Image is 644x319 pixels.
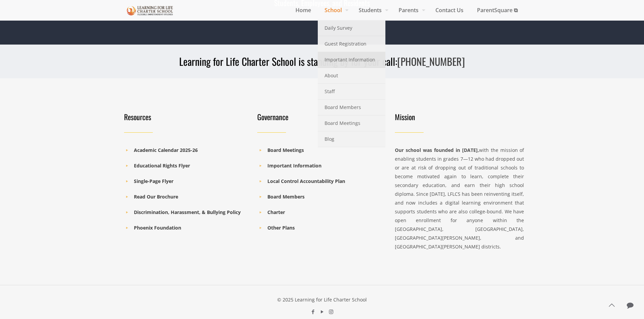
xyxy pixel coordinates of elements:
a: Board Members [267,193,305,200]
h4: Resources [124,112,249,122]
a: Important Information [267,162,321,169]
h4: Governance [257,112,383,122]
a: Board Meetings [318,115,385,131]
a: Phoenix Foundation [134,224,181,231]
h3: Learning for Life Charter School is standing by for your call: [120,55,524,68]
a: Local Control Accountability Plan [267,178,345,184]
a: Single-Page Flyer [134,178,173,184]
a: Important Information [318,52,385,68]
strong: Our school was founded in [DATE], [395,147,479,153]
a: Blog [318,131,385,147]
a: Instagram icon [328,308,335,315]
a: Daily Survey [318,20,385,36]
span: Board Members [325,103,361,112]
a: YouTube icon [318,308,326,315]
a: Back to top icon [604,298,619,312]
span: Parents [392,5,429,15]
a: Educational Rights Flyer [134,162,190,169]
ul: social menu [120,308,524,316]
span: About [325,71,338,80]
span: Guest Registration [325,39,366,48]
img: Important Information [127,5,173,17]
a: Guest Registration [318,36,385,52]
span: Students [352,5,392,15]
a: Board Members [318,100,385,115]
span: Important Information [325,55,375,64]
span: School [318,5,352,15]
span: Blog [325,135,334,143]
a: Academic Calendar 2025-26 [134,147,198,153]
div: © 2025 Learning for Life Charter School [120,295,524,304]
a: Staff [318,84,385,100]
span: Contact Us [429,5,470,15]
a: About [318,68,385,84]
a: Other Plans [267,224,295,231]
span: Daily Survey [325,24,352,32]
a: Read Our Brochure [134,193,178,200]
span: Board Meetings [325,119,360,128]
a: Board Meetings [267,147,304,153]
span: ParentSquare ⧉ [470,5,524,15]
div: with the mission of enabling students in grades 7—12 who had dropped out or are at risk of droppi... [395,146,524,251]
a: Discrimination, Harassment, & Bullying Policy [134,209,241,215]
a: Charter [267,209,285,215]
h4: Mission [395,112,524,122]
a: Facebook icon [309,308,316,315]
span: Staff [325,87,335,96]
span: Home [289,5,318,15]
a: [PHONE_NUMBER] [397,54,465,69]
